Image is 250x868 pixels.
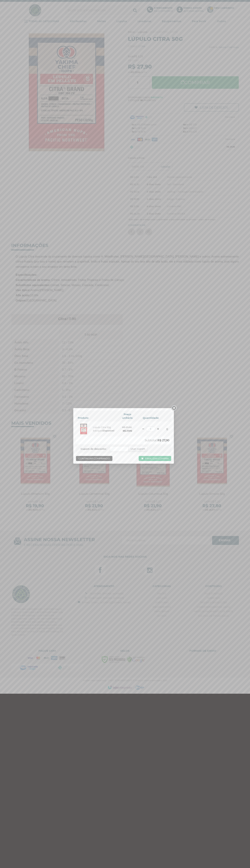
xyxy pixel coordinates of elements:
a: Finalizar compra [139,456,171,461]
h6: Preço unitário [118,413,136,420]
h6: Quantidade [140,416,161,420]
h6: Produto [78,416,115,420]
span: Subtotal: [145,439,157,442]
a: Close [171,405,177,411]
a: Continuar comprando [76,456,112,461]
strong: Disponível [102,429,114,432]
strong: R$ 27,90 [123,430,132,432]
button: Usar cupom [128,446,147,452]
img: Lúpulo Citra 50g [80,423,87,435]
a: Lúpulo Citra 50g [93,426,111,428]
span: Estoque: [93,429,114,432]
strong: R$ 27,90 [157,439,169,442]
b: Cupom de desconto: [81,447,106,450]
s: R$ 29,80 [122,426,132,429]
